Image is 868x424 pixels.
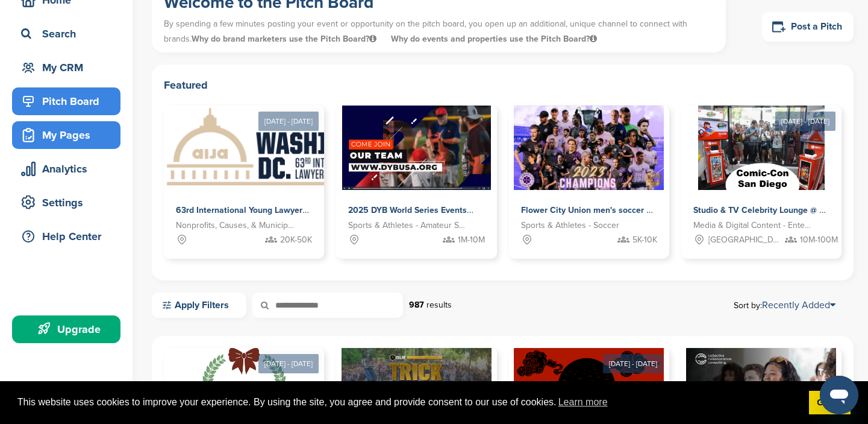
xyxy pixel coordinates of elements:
[603,354,663,373] div: [DATE] - [DATE]
[521,205,784,215] span: Flower City Union men's soccer & Flower City 1872 women's soccer
[12,20,120,48] a: Search
[734,300,835,310] span: Sort by:
[12,155,120,183] a: Analytics
[280,233,312,247] span: 20K-50K
[18,23,120,45] div: Search
[12,54,120,81] a: My CRM
[176,205,348,215] span: 63rd International Young Lawyers' Congress
[18,57,120,78] div: My CRM
[514,106,664,190] img: Sponsorpitch &
[192,34,379,44] span: Why do brand marketers use the Pitch Board?
[557,393,610,411] a: learn more about cookies
[800,233,838,247] span: 10M-100M
[18,226,120,247] div: Help Center
[693,219,811,232] span: Media & Digital Content - Entertainment
[12,87,120,115] a: Pitch Board
[336,106,496,259] a: Sponsorpitch & 2025 DYB World Series Events Sports & Athletes - Amateur Sports Leagues 1M-10M
[521,219,619,232] span: Sports & Athletes - Soccer
[18,192,120,214] div: Settings
[708,233,782,247] span: [GEOGRAPHIC_DATA], [GEOGRAPHIC_DATA]
[164,106,403,190] img: Sponsorpitch &
[12,223,120,250] a: Help Center
[12,315,120,343] a: Upgrade
[164,13,714,49] p: By spending a few minutes posting your event or opportunity on the pitch board, you open up an ad...
[152,293,246,318] a: Apply Filters
[18,124,120,146] div: My Pages
[426,300,452,310] span: results
[18,90,120,112] div: Pitch Board
[348,205,467,215] span: 2025 DYB World Series Events
[164,86,324,259] a: [DATE] - [DATE] Sponsorpitch & 63rd International Young Lawyers' Congress Nonprofits, Causes, & M...
[176,219,294,232] span: Nonprofits, Causes, & Municipalities - Professional Development
[12,189,120,217] a: Settings
[809,391,851,415] a: dismiss cookie message
[17,393,799,411] span: This website uses cookies to improve your experience. By using the site, you agree and provide co...
[632,233,657,247] span: 5K-10K
[164,77,841,93] h2: Featured
[762,299,835,311] a: Recently Added
[258,354,319,373] div: [DATE] - [DATE]
[698,106,825,190] img: Sponsorpitch &
[681,86,841,259] a: [DATE] - [DATE] Sponsorpitch & Studio & TV Celebrity Lounge @ Comic-Con [GEOGRAPHIC_DATA]. Over 3...
[820,376,858,414] iframe: Button to launch messaging window
[342,106,491,190] img: Sponsorpitch &
[12,121,120,149] a: My Pages
[18,158,120,180] div: Analytics
[18,318,120,340] div: Upgrade
[762,12,854,42] a: Post a Pitch
[409,300,424,310] strong: 987
[258,112,319,131] div: [DATE] - [DATE]
[348,219,466,232] span: Sports & Athletes - Amateur Sports Leagues
[509,106,669,259] a: Sponsorpitch & Flower City Union men's soccer & Flower City 1872 women's soccer Sports & Athletes...
[775,112,835,131] div: [DATE] - [DATE]
[458,233,485,247] span: 1M-10M
[391,34,597,44] span: Why do events and properties use the Pitch Board?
